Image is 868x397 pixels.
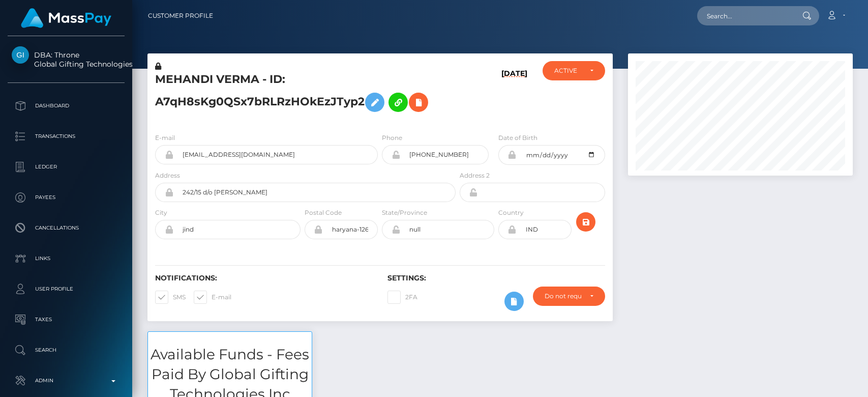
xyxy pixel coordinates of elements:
[382,208,427,217] label: State/Province
[155,208,167,217] label: City
[8,154,125,180] a: Ledger
[155,274,372,282] h6: Notifications:
[21,8,111,28] img: MassPay Logo
[155,171,180,180] label: Address
[12,281,121,297] p: User Profile
[12,46,29,64] img: Global Gifting Technologies Inc
[382,133,402,143] label: Phone
[387,274,605,282] h6: Settings:
[8,215,125,241] a: Cancellations
[8,307,125,332] a: Taxes
[12,373,121,388] p: Admin
[545,292,581,300] div: Do not require
[8,246,125,271] a: Links
[8,368,125,393] a: Admin
[12,312,121,327] p: Taxes
[533,287,605,306] button: Do not require
[460,171,490,180] label: Address 2
[12,251,121,266] p: Links
[387,291,417,304] label: 2FA
[148,5,213,26] a: Customer Profile
[12,129,121,144] p: Transactions
[155,291,186,304] label: SMS
[8,93,125,119] a: Dashboard
[498,133,537,143] label: Date of Birth
[498,208,524,217] label: Country
[12,98,121,114] p: Dashboard
[543,61,605,80] button: ACTIVE
[8,276,125,302] a: User Profile
[194,291,231,304] label: E-mail
[155,72,450,117] h5: MEHANDI VERMA - ID: A7qH8sKg0QSx7bRLRzHOkEzJTyp2
[155,133,175,143] label: E-mail
[8,185,125,210] a: Payees
[697,6,793,25] input: Search...
[12,190,121,205] p: Payees
[8,337,125,363] a: Search
[8,124,125,149] a: Transactions
[554,67,581,75] div: ACTIVE
[12,343,121,358] p: Search
[501,69,527,121] h6: [DATE]
[12,220,121,236] p: Cancellations
[12,159,121,175] p: Ledger
[8,50,125,69] span: DBA: Throne Global Gifting Technologies Inc
[305,208,342,217] label: Postal Code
